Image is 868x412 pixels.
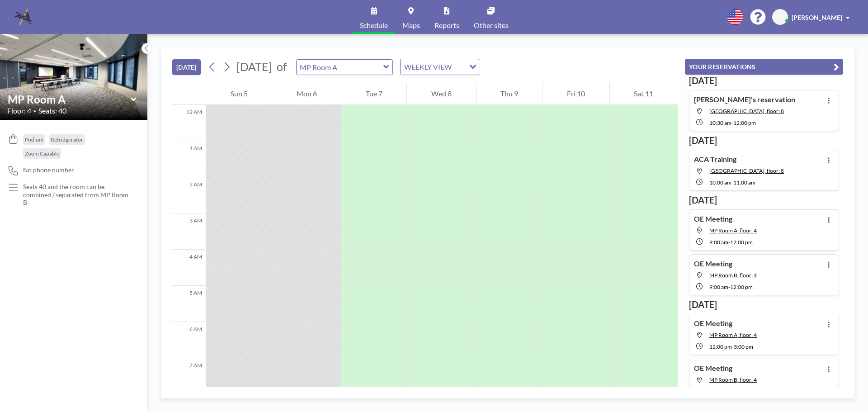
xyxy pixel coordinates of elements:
[543,82,609,105] div: Fri 10
[733,179,755,186] span: 11:00 AM
[33,108,36,114] span: •
[7,106,31,115] span: Floor: 4
[731,179,733,186] span: -
[709,227,757,234] span: MP Room A, floor: 4
[401,59,479,75] div: Search for option
[172,177,206,213] div: 2 AM
[709,108,784,114] span: West End Room, floor: 8
[172,59,201,75] button: [DATE]
[728,284,730,290] span: -
[236,60,272,73] span: [DATE]
[709,331,757,338] span: MP Room A, floor: 4
[23,183,129,207] p: Seats 40 and the room can be combined / separated from MP Room B
[694,214,732,223] h4: OE Meeting
[23,166,74,174] span: No phone number
[360,22,388,29] span: Schedule
[694,364,732,373] h4: OE Meeting
[709,167,784,174] span: West End Room, floor: 8
[730,284,753,290] span: 12:00 PM
[407,82,476,105] div: Wed 8
[709,343,732,350] span: 12:00 PM
[454,61,464,73] input: Search for option
[476,82,542,105] div: Thu 9
[474,22,509,29] span: Other sites
[777,13,783,21] span: SJ
[728,239,730,246] span: -
[733,119,756,126] span: 12:00 PM
[297,60,383,75] input: MP Room A
[172,250,206,286] div: 4 AM
[14,8,33,26] img: organization-logo
[694,95,795,104] h4: [PERSON_NAME]'s reservation
[172,141,206,177] div: 1 AM
[402,61,453,73] span: WEEKLY VIEW
[730,239,753,246] span: 12:00 PM
[709,272,757,279] span: MP Room B, floor: 4
[341,82,406,105] div: Tue 7
[732,343,734,350] span: -
[709,119,731,126] span: 10:30 AM
[25,136,43,143] span: Podium
[172,358,206,394] div: 7 AM
[694,319,732,328] h4: OE Meeting
[172,286,206,322] div: 5 AM
[402,22,420,29] span: Maps
[51,136,83,143] span: Refridgerator
[734,343,753,350] span: 3:00 PM
[272,82,341,105] div: Mon 6
[277,60,287,74] span: of
[689,135,839,146] h3: [DATE]
[610,82,678,105] div: Sat 11
[8,93,131,106] input: MP Room A
[685,59,843,75] button: YOUR RESERVATIONS
[792,14,842,21] span: [PERSON_NAME]
[172,213,206,250] div: 3 AM
[172,105,206,141] div: 12 AM
[689,194,839,206] h3: [DATE]
[709,376,757,383] span: MP Room B, floor: 4
[434,22,459,29] span: Reports
[694,155,736,164] h4: ACA Training
[689,75,839,86] h3: [DATE]
[172,322,206,358] div: 6 AM
[694,259,732,268] h4: OE Meeting
[25,150,59,157] span: Zoom Capable
[731,119,733,126] span: -
[709,284,728,290] span: 9:00 AM
[38,106,66,115] span: Seats: 40
[689,299,839,310] h3: [DATE]
[206,82,272,105] div: Sun 5
[709,239,728,246] span: 9:00 AM
[709,179,731,186] span: 10:00 AM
